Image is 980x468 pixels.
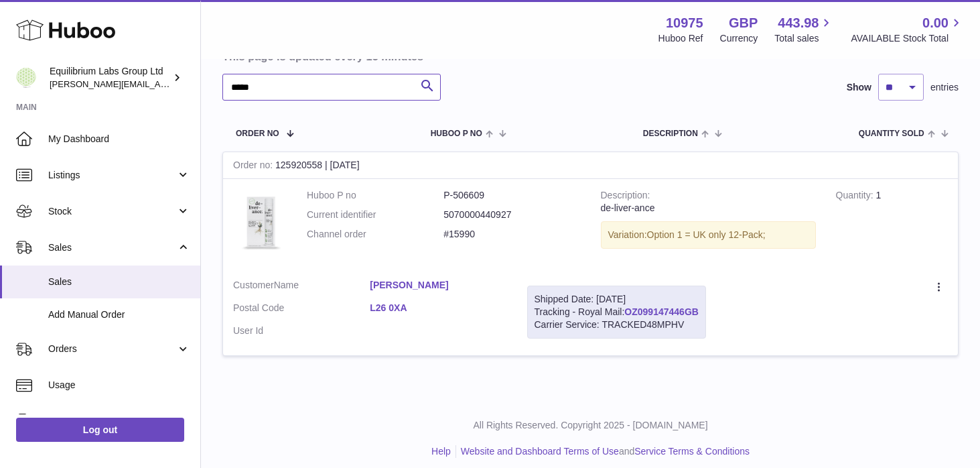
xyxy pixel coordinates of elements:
span: My Dashboard [48,133,190,145]
div: Shipped Date: [DATE] [535,293,699,306]
a: Website and Dashboard Terms of Use [461,446,619,457]
span: Sales [48,241,176,254]
dt: Postal Code [233,302,370,318]
span: Total sales [774,32,834,45]
img: 3PackDeliverance_Front.jpg [233,189,287,255]
label: Show [847,81,871,94]
span: Orders [48,343,176,355]
a: Log out [16,418,184,442]
strong: Description [601,190,650,204]
td: 1 [826,179,958,269]
div: Tracking - Royal Mail: [527,286,706,339]
div: Equilibrium Labs Group Ltd [50,65,170,91]
span: Listings [48,169,176,182]
span: AVAILABLE Stock Total [851,32,964,45]
span: Usage [48,379,190,392]
span: [PERSON_NAME][EMAIL_ADDRESS][DOMAIN_NAME] [50,78,269,89]
span: Sales [48,276,190,288]
a: [PERSON_NAME] [370,279,506,292]
dd: P-506609 [443,189,580,202]
span: Order No [236,129,279,138]
a: L26 0XA [370,302,506,314]
span: Description [643,129,698,138]
dt: Name [233,279,370,295]
dd: 5070000440927 [443,209,580,221]
a: 0.00 AVAILABLE Stock Total [851,14,964,45]
div: Carrier Service: TRACKED48MPHV [535,318,699,331]
li: and [456,445,750,458]
div: Variation: [601,221,816,249]
dt: Channel order [307,228,443,241]
div: Currency [720,32,758,45]
dt: Current identifier [307,209,443,221]
span: entries [930,81,959,94]
div: 125920558 | [DATE] [223,152,958,179]
a: OZ099147446GB [624,306,699,317]
span: Quantity Sold [859,129,924,138]
dt: User Id [233,325,370,337]
strong: Quantity [836,190,876,204]
div: de-liver-ance [601,202,816,215]
span: Stock [48,205,176,218]
a: Help [431,446,451,457]
span: Add Manual Order [48,308,190,321]
a: 443.98 Total sales [774,14,834,45]
img: h.woodrow@theliverclinic.com [16,68,36,88]
p: All Rights Reserved. Copyright 2025 - [DOMAIN_NAME] [212,419,969,432]
div: Huboo Ref [658,32,703,45]
strong: Order no [233,160,275,174]
span: Option 1 = UK only 12-Pack; [647,229,766,240]
dt: Huboo P no [307,189,443,202]
strong: 10975 [666,14,703,32]
span: 443.98 [778,14,819,32]
span: Customer [233,280,274,290]
strong: GBP [729,14,758,32]
span: Huboo P no [431,129,482,138]
a: Service Terms & Conditions [634,446,750,457]
dd: #15990 [443,228,580,241]
span: 0.00 [922,14,949,32]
